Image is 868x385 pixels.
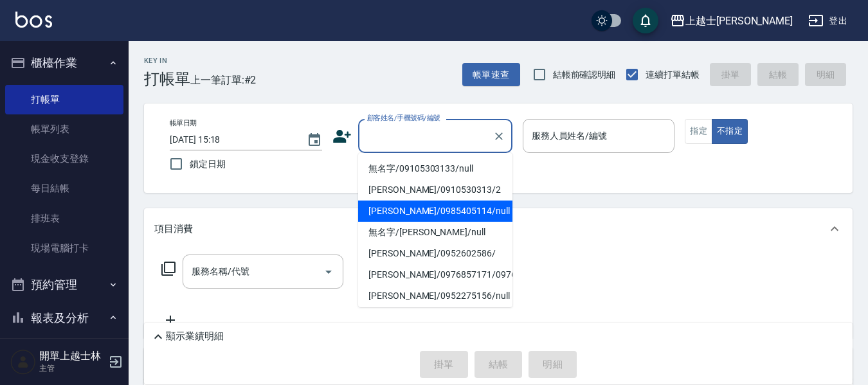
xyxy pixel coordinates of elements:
p: 主管 [39,363,105,374]
li: [PERSON_NAME]/0976857171/0976857171 [358,264,512,285]
li: [PERSON_NAME]/0937985505/0937985505 [358,307,512,328]
button: Open [318,262,339,282]
button: 不指定 [712,119,748,144]
input: YYYY/MM/DD hh:mm [170,129,294,150]
span: 上一筆訂單:#2 [190,72,257,88]
button: 預約管理 [5,268,123,301]
h2: Key In [144,57,190,65]
p: 項目消費 [154,222,193,236]
span: 鎖定日期 [190,157,226,171]
h3: 打帳單 [144,70,190,88]
a: 每日結帳 [5,174,123,203]
span: 結帳前確認明細 [553,68,616,82]
span: 連續打單結帳 [646,68,700,82]
a: 排班表 [5,204,123,233]
li: [PERSON_NAME]/0985405114/null [358,201,512,222]
a: 打帳單 [5,85,123,114]
li: 無名字/[PERSON_NAME]/null [358,222,512,243]
h5: 開單上越士林 [39,350,105,363]
label: 顧客姓名/手機號碼/編號 [367,113,440,123]
button: 報表及分析 [5,301,123,335]
button: 櫃檯作業 [5,46,123,80]
li: 無名字/09105303133/null [358,158,512,179]
button: 登出 [803,9,853,33]
label: 帳單日期 [170,118,197,128]
div: 項目消費 [144,208,853,249]
button: 帳單速查 [462,63,520,87]
button: save [633,8,658,33]
button: Clear [490,127,508,145]
img: Logo [15,12,52,28]
li: [PERSON_NAME]/0952602586/ [358,243,512,264]
div: 上越士[PERSON_NAME] [685,13,793,29]
img: Person [10,349,36,375]
a: 現金收支登錄 [5,144,123,174]
button: 上越士[PERSON_NAME] [665,8,798,34]
a: 現場電腦打卡 [5,233,123,263]
a: 帳單列表 [5,114,123,144]
li: [PERSON_NAME]/0910530313/2 [358,179,512,201]
p: 顯示業績明細 [166,330,224,343]
button: 指定 [685,119,712,144]
button: Choose date, selected date is 2025-10-12 [299,125,330,156]
li: [PERSON_NAME]/0952275156/null [358,285,512,307]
